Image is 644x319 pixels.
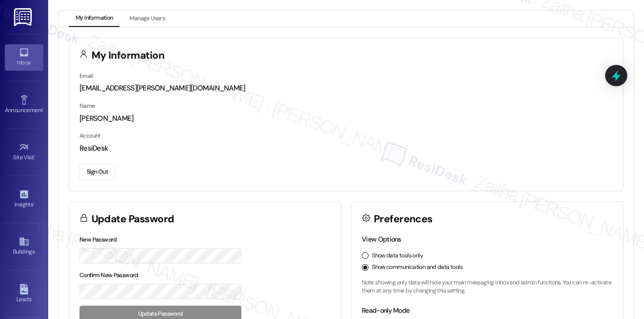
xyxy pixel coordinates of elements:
button: Manage Users [123,11,171,27]
label: Confirm New Password [79,271,138,279]
img: ResiDesk Logo [14,8,34,26]
div: [EMAIL_ADDRESS][PERSON_NAME][DOMAIN_NAME] [79,83,613,93]
h3: My Information [92,51,165,61]
button: Sign Out [79,164,115,180]
a: Inbox [5,44,43,70]
a: Buildings [5,233,43,259]
label: Name [79,102,95,110]
div: [PERSON_NAME] [79,114,613,124]
button: My Information [69,11,119,27]
label: Show data tools only [372,252,423,260]
p: Note: showing only data will hide your main messaging inbox and admin functions. You can re-activ... [362,279,613,295]
h3: Preferences [374,214,433,224]
div: ResiDesk [79,143,613,153]
span: • [43,105,44,112]
label: Email [79,72,93,80]
a: Site Visit • [5,139,43,165]
h3: Update Password [92,214,174,224]
label: Read-only Mode [362,306,409,315]
span: • [35,153,36,159]
a: Insights • [5,186,43,212]
label: View Options [362,235,401,243]
a: Leads [5,281,43,307]
label: New Password [79,236,117,243]
label: Account [79,132,101,140]
span: • [33,200,35,206]
label: Show communication and data tools [372,263,462,272]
